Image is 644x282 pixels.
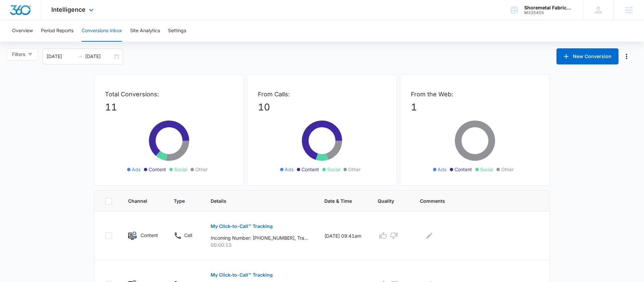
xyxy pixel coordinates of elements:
span: Type [174,197,185,204]
p: My Click-to-Call™ Tracking [211,273,273,277]
button: Manage Numbers [621,51,632,62]
span: Content [149,166,166,173]
span: Content [454,166,472,173]
p: Total Conversions: [105,90,233,99]
span: Details [211,197,299,204]
div: Domain: [DOMAIN_NAME] [17,17,74,23]
button: Conversions Inbox [82,20,122,42]
input: Start date [47,53,74,60]
p: My Click-to-Call™ Tracking [211,224,273,229]
span: Ads [438,166,446,173]
span: Intelligence [51,6,86,13]
p: 11 [105,100,233,114]
span: Filters [12,51,25,58]
div: account id [524,10,573,15]
p: Content [141,232,158,239]
p: 1 [411,100,539,114]
span: Social [327,166,340,173]
div: account name [524,5,573,10]
button: Edit Comments [424,230,435,241]
p: 10 [258,100,386,114]
p: From Calls: [258,90,386,99]
button: Filters [7,48,38,60]
img: tab_keywords_by_traffic_grey.svg [67,39,72,44]
img: website_grey.svg [11,17,16,23]
span: Other [195,166,208,173]
button: New Conversion [556,48,619,64]
span: Ads [132,166,141,173]
input: End date [85,53,113,60]
img: tab_domain_overview_orange.svg [18,39,23,44]
span: to [77,54,83,59]
span: swap-right [77,54,83,59]
div: Keywords by Traffic [74,40,113,44]
img: logo_orange.svg [11,11,16,16]
span: Content [302,166,319,173]
span: Date & Time [324,197,352,204]
button: Settings [168,20,186,42]
button: Site Analytics [130,20,160,42]
span: Channel [128,197,148,204]
div: Domain Overview [25,40,60,44]
span: Quality [378,197,394,204]
button: Period Reports [41,20,73,42]
div: v 4.0.25 [19,11,33,16]
p: Incoming Number: [PHONE_NUMBER], Tracking Number: [PHONE_NUMBER], Ring To: [PHONE_NUMBER], Caller... [211,234,308,241]
button: Overview [12,20,33,42]
span: Social [174,166,187,173]
p: Call [184,232,192,239]
span: Other [348,166,361,173]
p: From the Web: [411,90,539,99]
span: Comments [420,197,529,204]
span: Social [480,166,493,173]
button: My Click-to-Call™ Tracking [211,218,273,234]
td: [DATE] 09:41am [316,211,370,260]
span: Other [501,166,514,173]
p: 00:00:13 [211,241,308,248]
span: Ads [285,166,293,173]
